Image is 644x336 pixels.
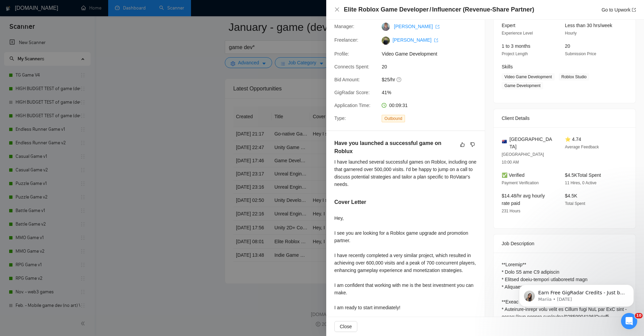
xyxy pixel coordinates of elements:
[509,135,554,150] span: [GEOGRAPHIC_DATA]
[382,89,483,96] span: 41%
[502,51,528,56] span: Project Length
[382,115,405,122] span: Outbound
[334,7,340,12] span: close
[334,51,349,57] span: Profile:
[565,181,596,185] span: 11 Hires, 0 Active
[470,142,475,147] span: dislike
[502,23,515,28] span: Expert
[632,8,636,12] span: export
[334,321,357,332] button: Close
[502,172,525,178] span: ✅ Verified
[382,103,386,108] span: clock-circle
[458,141,467,149] button: like
[382,63,483,70] span: 20
[565,193,577,198] span: $4.5K
[565,51,596,56] span: Submission Price
[565,136,581,142] span: ⭐ 4.74
[565,31,577,36] span: Hourly
[334,90,369,95] span: GigRadar Score:
[502,234,627,253] div: Job Description
[565,172,601,178] span: $4.5K Total Spent
[382,76,483,83] span: $25/hr
[334,7,340,13] button: Close
[394,24,439,29] a: [PERSON_NAME] export
[334,139,455,155] h5: Have you launched a successful game on Roblux
[397,77,402,82] span: question-circle
[509,270,644,318] iframe: Intercom notifications message
[334,115,346,121] span: Type:
[502,73,555,81] span: Video Game Development
[502,31,533,36] span: Experience Level
[601,7,636,13] a: Go to Upworkexport
[565,145,599,149] span: Average Feedback
[334,77,360,82] span: Bid Amount:
[502,209,520,213] span: 231 Hours
[502,64,513,69] span: Skills
[435,25,439,29] span: export
[392,37,438,43] a: [PERSON_NAME] export
[334,64,369,69] span: Connects Spent:
[382,37,390,45] img: c10C0ICvjmsDVhBCJO5NbgFBFMr8xUYZhvgHDn1ZcSPLYMYcq24EIULg9OpeQop1QB
[502,109,627,127] div: Client Details
[334,158,477,188] div: I have launched several successful games on Roblox, including one that garnered over 500,000 visi...
[502,43,530,49] span: 1 to 3 months
[502,152,544,165] span: [GEOGRAPHIC_DATA] 10:00 AM
[340,323,352,330] span: Close
[565,23,612,28] span: Less than 30 hrs/week
[460,142,465,147] span: like
[469,141,477,149] button: dislike
[502,139,507,144] img: 🇦🇺
[334,214,477,326] div: Hey, I see you are looking for a Roblox game upgrade and promotion partner. I have recently compl...
[635,313,643,318] span: 10
[502,82,543,89] span: Game Development
[502,181,539,185] span: Payment Verification
[344,5,534,14] h4: Elite Roblox Game Developer / Influencer (Revenue‑Share Partner)
[565,201,585,206] span: Total Spent
[559,73,590,81] span: Roblox Studio
[334,103,371,108] span: Application Time:
[565,43,570,49] span: 20
[389,103,408,108] span: 00:09:31
[334,24,354,29] span: Manager:
[621,313,637,329] iframe: Intercom live chat
[334,37,358,43] span: Freelancer:
[334,198,366,206] h5: Cover Letter
[502,193,545,206] span: $14.48/hr avg hourly rate paid
[434,38,438,42] span: export
[382,50,483,58] span: Video Game Development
